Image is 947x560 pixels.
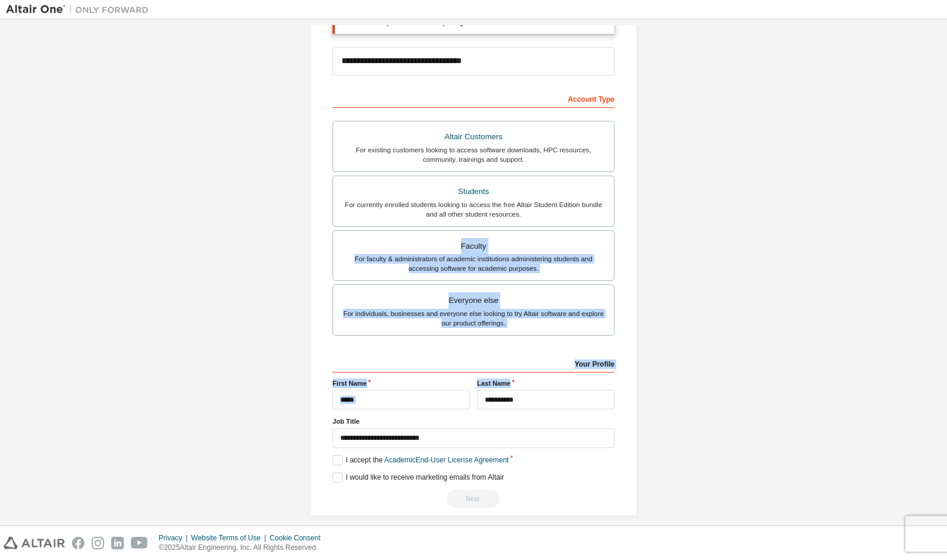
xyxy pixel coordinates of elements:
img: youtube.svg [131,537,148,549]
label: First Name [333,378,470,388]
label: Job Title [333,417,614,426]
label: I accept the [333,455,509,465]
div: Email already exists [333,490,614,508]
div: Privacy [159,533,191,543]
img: linkedin.svg [111,537,124,549]
div: Altair Customers [340,129,607,145]
div: Your Profile [333,353,614,373]
div: For faculty & administrators of academic institutions administering students and accessing softwa... [340,254,607,273]
div: Website Terms of Use [191,533,269,543]
div: For individuals, businesses and everyone else looking to try Altair software and explore our prod... [340,309,607,328]
div: Students [340,183,607,200]
label: I would like to receive marketing emails from Altair [333,473,504,483]
div: Everyone else [340,292,607,309]
p: © 2025 Altair Engineering, Inc. All Rights Reserved. [159,543,328,553]
div: For currently enrolled students looking to access the free Altair Student Edition bundle and all ... [340,200,607,219]
img: instagram.svg [92,537,104,549]
img: Altair One [6,4,155,15]
div: Cookie Consent [269,533,327,543]
div: Faculty [340,238,607,255]
div: For existing customers looking to access software downloads, HPC resources, community, trainings ... [340,145,607,164]
img: facebook.svg [72,537,84,549]
img: altair_logo.svg [4,537,65,549]
a: Academic End-User License Agreement [384,456,509,464]
div: Account Type [333,89,614,108]
label: Last Name [477,378,614,388]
